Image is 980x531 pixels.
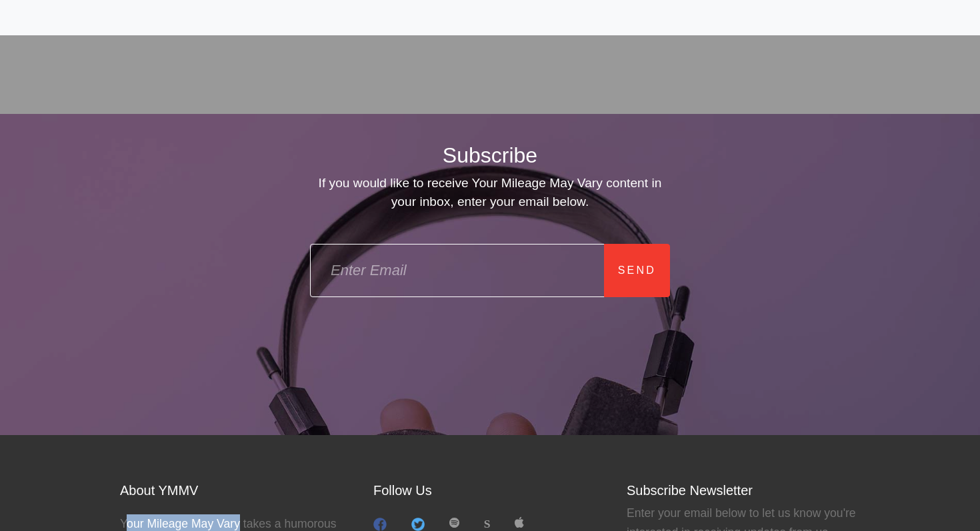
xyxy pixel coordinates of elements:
a: S [473,517,501,530]
h3: Subscribe Newsletter [627,482,860,498]
p: If you would like to receive Your Mileage May Vary content in your inbox, enter your email below. [310,174,670,213]
b: S [484,516,491,528]
h2: Subscribe [310,143,670,168]
button: Send [604,244,670,297]
h3: About YMMV [120,482,353,498]
h3: Follow Us [373,482,607,498]
input: Enter Email [310,244,605,297]
img: facebook.png [373,518,387,531]
img: twitter.png [411,518,425,531]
